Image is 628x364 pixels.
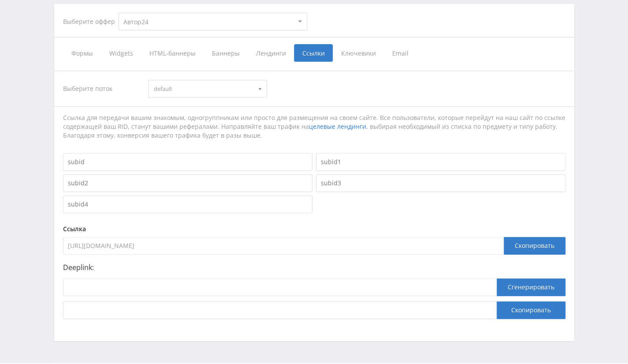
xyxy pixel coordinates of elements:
button: Сгенерировать [497,278,565,296]
span: Widgets [101,44,141,62]
div: Выберите оффер [63,18,119,25]
input: subid1 [316,153,565,171]
div: Ссылка [63,225,565,233]
span: Лендинги [248,44,294,62]
input: subid [63,153,312,171]
span: Баннеры [204,44,248,62]
div: Скопировать [504,237,565,255]
p: Deeplink: [63,263,565,271]
span: Формы [63,44,101,62]
div: Ссылка для передачи вашим знакомым, одногруппникам или просто для размещения на своем сайте. Все ... [63,113,565,140]
span: default [154,80,253,97]
input: subid4 [63,195,312,213]
input: subid3 [316,174,565,192]
div: Выберите поток [63,80,140,98]
span: Ключевики [333,44,384,62]
button: Скопировать [497,301,565,319]
span: HTML-баннеры [141,44,204,62]
a: целевые лендинги [309,122,366,131]
input: subid2 [63,174,312,192]
span: Email [384,44,417,62]
span: Ссылки [294,44,333,62]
